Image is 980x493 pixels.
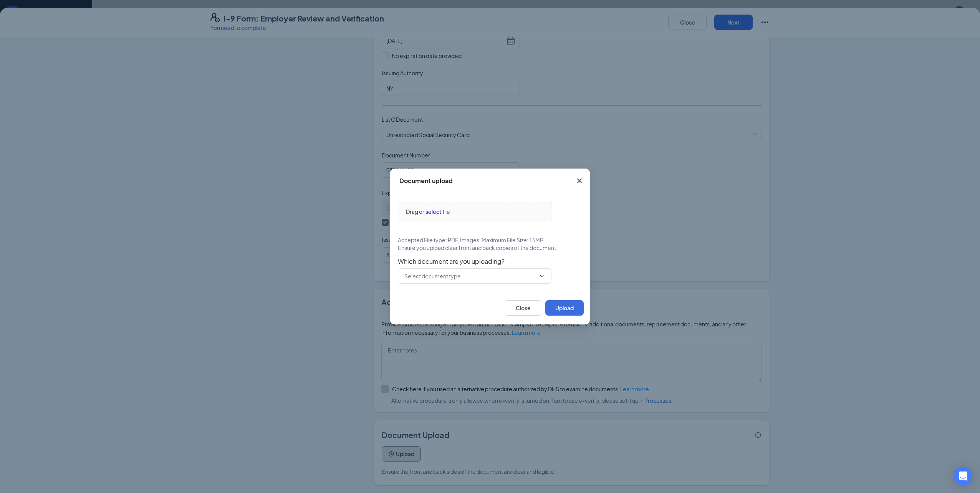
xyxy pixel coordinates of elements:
svg: ChevronDown [539,273,545,279]
span: select [425,207,441,216]
span: Accepted File type: PDF, Images. Maximum File Size: 15MB [398,236,544,244]
span: file [442,207,450,216]
div: Document upload [399,177,453,185]
span: Drag orselectfile [398,201,551,222]
svg: Cross [575,176,584,185]
div: Open Intercom Messenger [954,467,972,485]
input: Select document type [404,272,536,280]
button: Upload [545,300,584,316]
button: Close [569,169,590,193]
span: Drag or [406,207,424,216]
button: Close [504,300,542,316]
span: Ensure you upload clear front and back copies of the document. [398,244,558,251]
span: Which document are you uploading? [398,258,582,265]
